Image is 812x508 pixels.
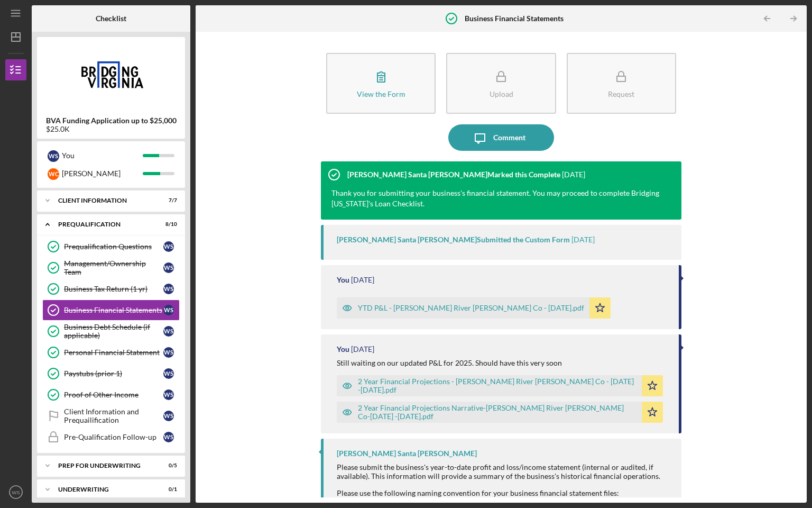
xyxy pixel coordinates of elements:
[571,235,595,244] time: 2025-08-22 12:11
[158,462,177,469] div: 0 / 5
[493,124,525,151] div: Comment
[446,53,556,114] button: Upload
[42,236,180,257] a: Prequalification QuestionsWS
[42,427,180,448] a: Pre-Qualification Follow-upWS
[64,259,163,276] div: Management/Ownership Team
[158,486,177,493] div: 0 / 1
[96,14,126,23] b: Checklist
[163,347,174,358] div: W S
[337,345,349,353] div: You
[163,326,174,337] div: W S
[58,462,151,469] div: Prep for Underwriting
[42,342,180,363] a: Personal Financial StatementWS
[337,449,477,458] div: [PERSON_NAME] Santa [PERSON_NAME]
[64,369,163,378] div: Paystubs (prior 1)
[42,321,180,342] a: Business Debt Schedule (if applicable)WS
[58,197,151,204] div: Client Information
[337,276,349,284] div: You
[37,42,185,106] img: Product logo
[337,463,671,480] div: Please submit the business's year-to-date profit and loss/income statement (internal or audited, ...
[337,489,671,497] div: Please use the following naming convention for your business financial statement files:
[158,197,177,204] div: 7 / 7
[64,433,163,441] div: Pre-Qualification Follow-up
[490,90,513,98] div: Upload
[163,241,174,252] div: W S
[42,384,180,405] a: Proof of Other IncomeWS
[64,285,163,293] div: Business Tax Return (1 yr)
[347,170,560,179] div: [PERSON_NAME] Santa [PERSON_NAME] Marked this Complete
[46,116,177,125] b: BVA Funding Application up to $25,000
[163,368,174,379] div: W S
[562,170,585,179] time: 2025-08-22 12:11
[337,375,663,396] button: 2 Year Financial Projections - [PERSON_NAME] River [PERSON_NAME] Co - [DATE] -[DATE].pdf
[331,188,660,209] div: Thank you for submitting your business's financial statement. You may proceed to complete Bridgin...
[42,363,180,384] a: Paystubs (prior 1)WS
[42,257,180,278] a: Management/Ownership TeamWS
[64,242,163,251] div: Prequalification Questions
[64,391,163,399] div: Proof of Other Income
[158,221,177,228] div: 8 / 10
[62,165,143,183] div: [PERSON_NAME]
[448,124,554,151] button: Comment
[12,489,20,495] text: WS
[608,90,634,98] div: Request
[64,306,163,314] div: Business Financial Statements
[163,262,174,273] div: W S
[163,389,174,400] div: W S
[58,221,151,228] div: Prequalification
[163,432,174,442] div: W S
[337,359,562,367] div: Still waiting on our updated P&L for 2025. Should have this very soon
[358,304,584,312] div: YTD P&L - [PERSON_NAME] River [PERSON_NAME] Co - [DATE].pdf
[567,53,676,114] button: Request
[62,147,143,165] div: You
[163,305,174,315] div: W S
[326,53,436,114] button: View the Form
[465,14,564,23] b: Business Financial Statements
[358,404,636,421] div: 2 Year Financial Projections Narrative-[PERSON_NAME] River [PERSON_NAME] Co-[DATE] -[DATE].pdf
[351,345,374,353] time: 2025-08-20 21:38
[64,407,163,424] div: Client Information and Prequailification
[351,276,374,284] time: 2025-08-21 16:23
[337,235,570,244] div: [PERSON_NAME] Santa [PERSON_NAME] Submitted the Custom Form
[42,278,180,300] a: Business Tax Return (1 yr)WS
[163,411,174,421] div: W S
[337,402,663,423] button: 2 Year Financial Projections Narrative-[PERSON_NAME] River [PERSON_NAME] Co-[DATE] -[DATE].pdf
[48,168,59,180] div: W C
[64,348,163,357] div: Personal Financial Statement
[42,405,180,427] a: Client Information and PrequailificationWS
[5,482,26,503] button: WS
[163,284,174,294] div: W S
[337,297,611,319] button: YTD P&L - [PERSON_NAME] River [PERSON_NAME] Co - [DATE].pdf
[358,377,636,394] div: 2 Year Financial Projections - [PERSON_NAME] River [PERSON_NAME] Co - [DATE] -[DATE].pdf
[46,125,177,133] div: $25.0K
[48,150,59,162] div: W S
[42,300,180,321] a: Business Financial StatementsWS
[357,90,405,98] div: View the Form
[64,323,163,340] div: Business Debt Schedule (if applicable)
[58,486,151,493] div: Underwriting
